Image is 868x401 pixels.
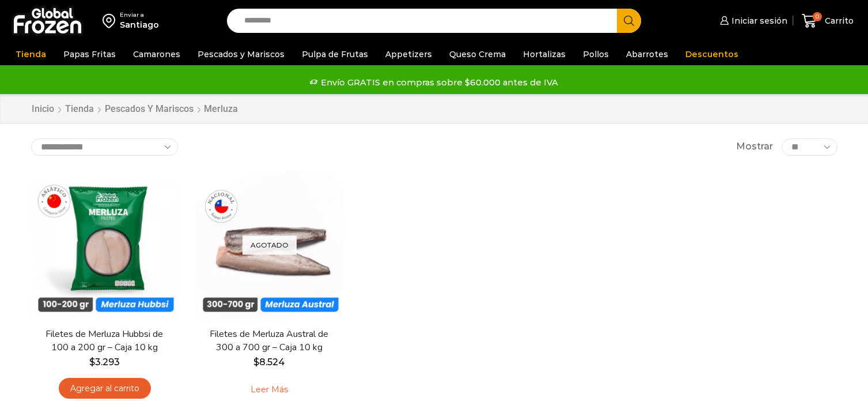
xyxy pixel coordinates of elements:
nav: Breadcrumb [31,103,238,116]
span: $ [253,357,259,368]
select: Pedido de la tienda [31,138,178,156]
div: Santiago [120,19,159,31]
a: Filetes de Merluza Austral de 300 a 700 gr – Caja 10 kg [203,328,335,354]
div: Enviar a [120,11,159,19]
a: Tienda [65,103,94,116]
a: Pollos [577,43,615,65]
span: Mostrar [736,140,773,153]
a: Agregar al carrito: “Filetes de Merluza Hubbsi de 100 a 200 gr – Caja 10 kg” [59,378,151,399]
a: 0 Carrito [799,8,856,35]
a: Queso Crema [444,43,511,65]
a: Camarones [127,43,186,65]
span: Iniciar sesión [729,15,787,27]
a: Pescados y Mariscos [192,43,290,65]
span: $ [89,357,95,368]
a: Descuentos [680,43,744,65]
a: Pulpa de Frutas [296,43,374,65]
button: Search button [617,9,641,33]
img: address-field-icon.svg [103,11,120,31]
span: 0 [813,12,822,21]
a: Abarrotes [620,43,674,65]
span: Carrito [822,15,854,27]
a: Pescados y Mariscos [104,103,194,116]
bdi: 3.293 [89,357,120,368]
a: Iniciar sesión [717,9,787,32]
h1: Merluza [204,103,238,114]
p: Agotado [242,235,297,254]
a: Tienda [10,43,52,65]
a: Hortalizas [517,43,571,65]
a: Filetes de Merluza Hubbsi de 100 a 200 gr – Caja 10 kg [38,328,170,354]
a: Appetizers [380,43,438,65]
a: Papas Fritas [58,43,122,65]
bdi: 8.524 [253,357,285,368]
a: Inicio [31,103,55,116]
